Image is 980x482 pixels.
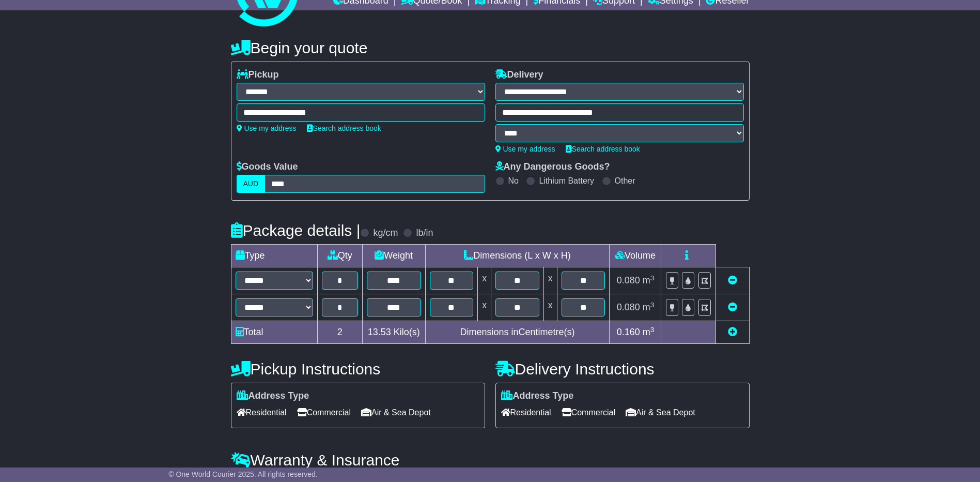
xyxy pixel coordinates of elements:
[237,175,266,193] label: AUD
[495,161,610,173] label: Any Dangerous Goods?
[495,360,750,378] h4: Delivery Instructions
[650,274,655,282] sup: 3
[237,161,298,173] label: Goods Value
[231,321,317,344] td: Total
[643,327,655,337] span: m
[501,390,574,402] label: Address Type
[307,124,381,132] a: Search address book
[297,404,351,420] span: Commercial
[231,360,485,378] h4: Pickup Instructions
[425,245,610,267] td: Dimensions (L x W x H)
[237,404,287,420] span: Residential
[478,294,491,321] td: x
[362,321,425,344] td: Kilo(s)
[237,69,279,81] label: Pickup
[626,404,695,420] span: Air & Sea Depot
[495,145,555,153] a: Use my address
[617,275,640,285] span: 0.080
[508,176,519,186] label: No
[317,245,362,267] td: Qty
[416,228,433,239] label: lb/in
[728,327,737,337] a: Add new item
[615,176,635,186] label: Other
[501,404,551,420] span: Residential
[368,327,391,337] span: 13.53
[425,321,610,344] td: Dimensions in Centimetre(s)
[237,124,297,132] a: Use my address
[728,275,737,285] a: Remove this item
[650,326,655,334] sup: 3
[566,145,640,153] a: Search address book
[539,176,594,186] label: Lithium Battery
[543,294,557,321] td: x
[495,69,543,81] label: Delivery
[362,245,425,267] td: Weight
[231,222,361,239] h4: Package details |
[478,267,491,294] td: x
[373,228,398,239] label: kg/cm
[562,404,615,420] span: Commercial
[543,267,557,294] td: x
[317,321,362,344] td: 2
[643,275,655,285] span: m
[231,245,317,267] td: Type
[617,302,640,312] span: 0.080
[610,245,661,267] td: Volume
[643,302,655,312] span: m
[168,470,318,478] span: © One World Courier 2025. All rights reserved.
[231,451,750,469] h4: Warranty & Insurance
[237,390,309,402] label: Address Type
[617,327,640,337] span: 0.160
[361,404,431,420] span: Air & Sea Depot
[650,301,655,309] sup: 3
[728,302,737,312] a: Remove this item
[231,39,750,56] h4: Begin your quote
